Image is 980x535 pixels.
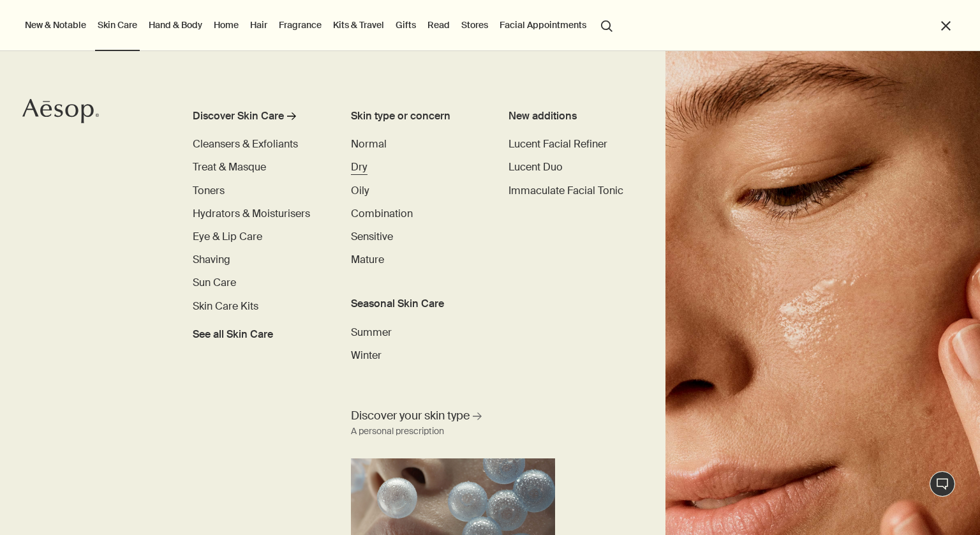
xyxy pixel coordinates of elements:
span: Hydrators & Moisturisers [193,207,310,220]
span: Toners [193,184,225,197]
h3: Skin type or concern [351,109,479,124]
svg: Aesop [22,98,99,124]
span: Immaculate Facial Tonic [509,184,623,197]
a: Mature [351,252,384,267]
button: Stores [459,17,491,33]
div: New additions [509,109,636,124]
span: Mature [351,253,384,266]
a: Lucent Duo [509,160,563,175]
h3: Seasonal Skin Care [351,296,479,312]
span: Normal [351,137,387,151]
span: Cleansers & Exfoliants [193,137,298,151]
a: Skin Care [95,17,140,33]
span: Skin Care Kits [193,299,258,313]
a: Hair [248,17,270,33]
div: A personal prescription [351,424,444,439]
button: Close the Menu [939,19,953,33]
a: Sun Care [193,275,236,290]
span: Sensitive [351,230,393,243]
img: Woman holding her face with her hands [665,51,980,535]
button: Chat en direct [930,471,955,497]
a: Oily [351,183,369,199]
a: Skin Care Kits [193,299,258,314]
a: Toners [193,183,225,199]
a: Cleansers & Exfoliants [193,137,298,152]
span: Dry [351,160,367,174]
a: Treat & Masque [193,160,266,175]
a: Sensitive [351,229,393,245]
a: Read [425,17,452,33]
a: Dry [351,160,367,175]
a: Eye & Lip Care [193,229,262,245]
a: Immaculate Facial Tonic [509,183,623,199]
span: Summer [351,326,392,339]
div: Discover Skin Care [193,109,284,124]
span: Oily [351,184,369,197]
a: Fragrance [276,17,324,33]
span: Treat & Masque [193,160,266,174]
span: See all Skin Care [193,327,273,342]
span: Sun Care [193,276,236,289]
a: Gifts [393,17,419,33]
span: Eye & Lip Care [193,230,262,243]
a: Hydrators & Moisturisers [193,206,310,222]
a: Home [211,17,241,33]
button: Open search [595,13,618,37]
a: Kits & Travel [330,17,387,33]
span: Winter [351,349,382,362]
a: Shaving [193,252,230,267]
a: Lucent Facial Refiner [509,137,607,152]
a: Hand & Body [146,17,205,33]
a: Discover Skin Care [193,109,322,129]
a: Summer [351,325,392,340]
a: Normal [351,137,387,152]
span: Lucent Facial Refiner [509,137,607,151]
span: Discover your skin type [351,408,470,424]
a: Winter [351,348,382,363]
a: See all Skin Care [193,322,273,342]
span: Combination [351,207,413,220]
a: Combination [351,206,413,222]
button: New & Notable [22,17,89,33]
a: Facial Appointments [497,17,589,33]
span: Shaving [193,253,230,266]
a: Aesop [22,98,99,127]
span: Lucent Duo [509,160,563,174]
